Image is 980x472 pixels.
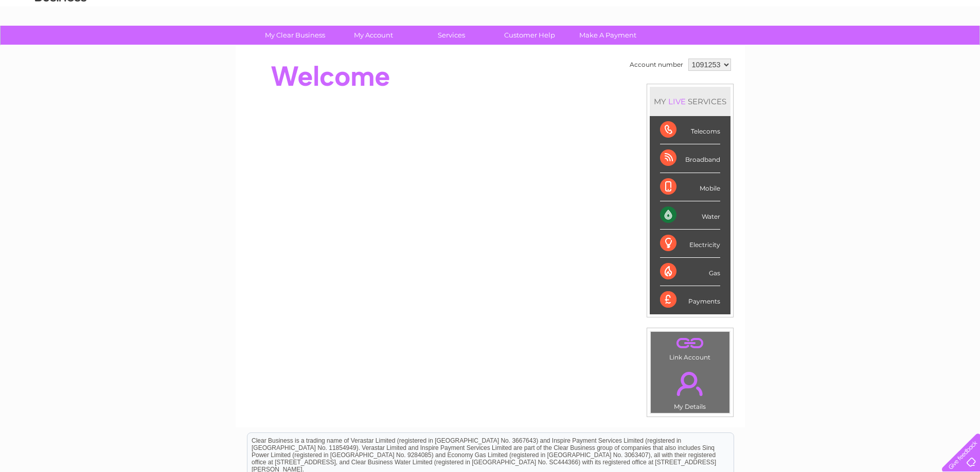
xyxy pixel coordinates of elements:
div: Telecoms [660,116,720,144]
a: Telecoms [853,44,884,51]
div: Clear Business is a trading name of Verastar Limited (registered in [GEOGRAPHIC_DATA] No. 3667643... [247,6,734,50]
td: Link Account [650,331,730,364]
a: My Clear Business [253,26,337,45]
div: Mobile [660,173,720,201]
div: Water [660,201,720,230]
td: Account number [627,56,686,73]
img: logo.png [34,27,87,58]
a: Water [799,44,818,51]
div: Payments [660,286,720,314]
a: My Account [331,26,416,45]
div: MY SERVICES [650,87,730,116]
div: Gas [660,258,720,286]
a: Energy [825,44,847,51]
a: Make A Payment [565,26,650,45]
a: Contact [912,44,937,51]
a: Customer Help [487,26,572,45]
a: . [653,334,727,352]
a: Blog [890,44,905,51]
a: 0333 014 3131 [786,5,857,18]
div: Broadband [660,144,720,173]
div: LIVE [666,97,688,106]
a: . [653,366,727,402]
a: Log out [946,44,970,51]
td: My Details [650,363,730,413]
div: Electricity [660,230,720,258]
a: Services [409,26,494,45]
